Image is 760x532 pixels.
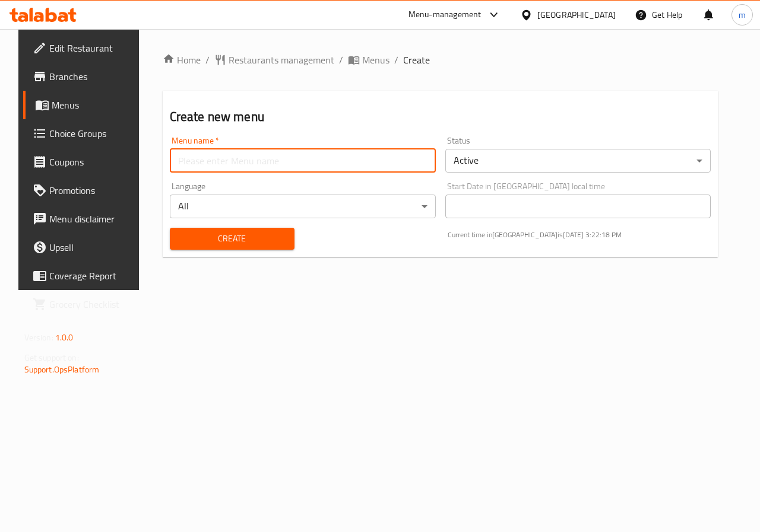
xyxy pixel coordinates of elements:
a: Home [163,53,201,67]
span: Coverage Report [49,269,136,283]
li: / [394,53,398,67]
a: Choice Groups [23,119,145,148]
span: Create [403,53,430,67]
a: Restaurants management [214,53,334,67]
span: Branches [49,69,136,84]
div: Menu-management [408,8,482,22]
div: All [170,195,436,218]
span: Grocery Checklist [49,297,136,311]
a: Branches [23,62,145,91]
a: Menu disclaimer [23,205,145,233]
a: Grocery Checklist [23,290,145,318]
span: Restaurants management [229,53,334,67]
a: Support.OpsPlatform [24,362,100,377]
div: Active [445,149,711,173]
a: Menus [348,53,389,67]
li: / [205,53,210,67]
span: Menus [52,98,136,112]
li: / [339,53,343,67]
a: Coupons [23,148,145,176]
span: m [739,8,746,21]
a: Coverage Report [23,262,145,290]
span: Choice Groups [49,126,136,141]
a: Menus [23,91,145,119]
a: Upsell [23,233,145,262]
div: [GEOGRAPHIC_DATA] [537,8,616,21]
nav: breadcrumb [163,53,718,67]
span: Promotions [49,183,136,197]
a: Edit Restaurant [23,34,145,62]
span: Edit Restaurant [49,41,136,55]
span: Menus [362,53,389,67]
span: Version: [24,330,53,345]
span: 1.0.0 [55,330,74,345]
input: Please enter Menu name [170,149,436,173]
p: Current time in [GEOGRAPHIC_DATA] is [DATE] 3:22:18 PM [448,230,711,240]
span: Get support on: [24,350,79,365]
span: Create [179,231,285,246]
button: Create [170,228,294,250]
h2: Create new menu [170,108,711,126]
span: Upsell [49,240,136,254]
span: Coupons [49,155,136,169]
a: Promotions [23,176,145,205]
span: Menu disclaimer [49,212,136,226]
